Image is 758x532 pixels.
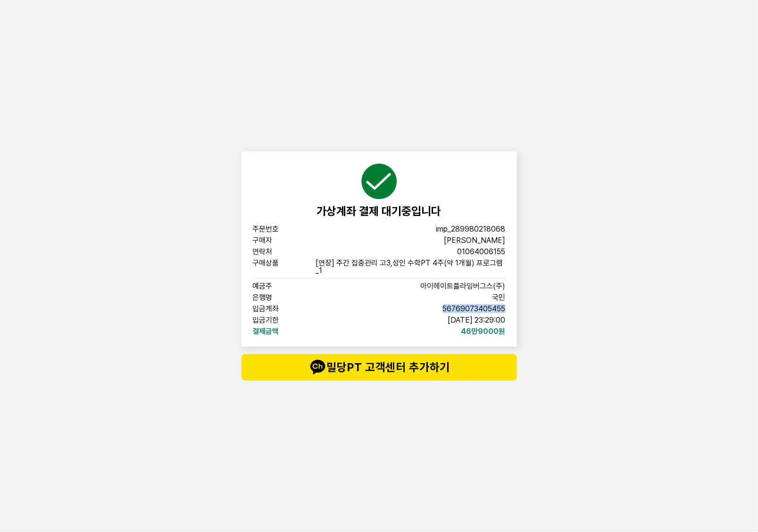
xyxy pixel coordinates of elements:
span: 46만9000원 [461,328,506,335]
span: 주문번호 [253,225,313,233]
button: talk밀당PT 고객센터 추가하기 [242,354,517,381]
span: 구매상품 [253,259,312,274]
span: imp_289980218068 [436,225,506,233]
img: talk [308,358,327,377]
span: [PERSON_NAME] [444,237,506,244]
span: 결제금액 [253,328,313,335]
span: 아이헤이트플라잉버그스(주) [421,283,506,290]
span: 예금주 [253,283,313,290]
span: [연장] 주간 집중관리 고3,성인 수학PT 4주(약 1개월) 프로그램_1 [316,259,506,274]
span: 입금계좌 [253,305,313,313]
span: 01064006155 [458,248,506,256]
span: 구매자 [253,237,313,244]
img: succeed [360,163,398,200]
span: 밀당PT 고객센터 추가하기 [260,358,498,377]
span: 국민 [492,294,506,301]
span: 연락처 [253,248,313,256]
span: [DATE] 23:29:00 [448,316,506,324]
span: 56769073405455 [443,305,506,313]
span: 입금기한 [253,316,313,324]
span: 가상계좌 결제 대기중입니다 [317,204,441,218]
span: 은행명 [253,294,313,301]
